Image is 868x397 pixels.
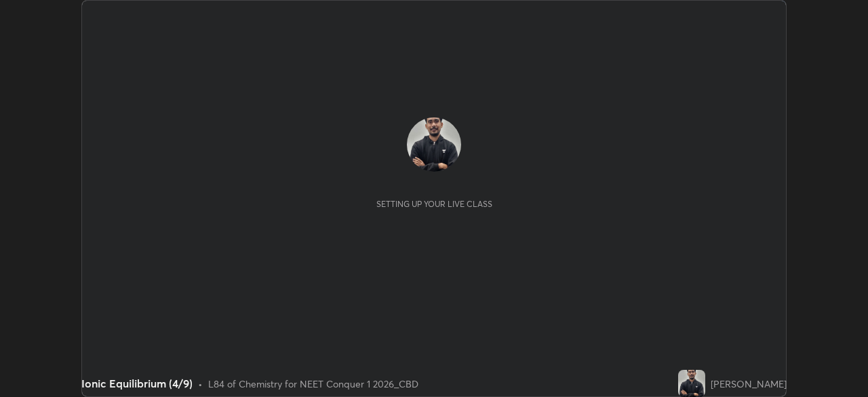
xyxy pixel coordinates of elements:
div: • [198,377,203,391]
div: Setting up your live class [376,199,492,209]
div: [PERSON_NAME] [711,377,787,391]
div: Ionic Equilibrium (4/9) [81,375,193,392]
img: 213def5e5dbf4e79a6b4beccebb68028.jpg [407,117,461,172]
div: L84 of Chemistry for NEET Conquer 1 2026_CBD [208,377,418,391]
img: 213def5e5dbf4e79a6b4beccebb68028.jpg [678,370,705,397]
